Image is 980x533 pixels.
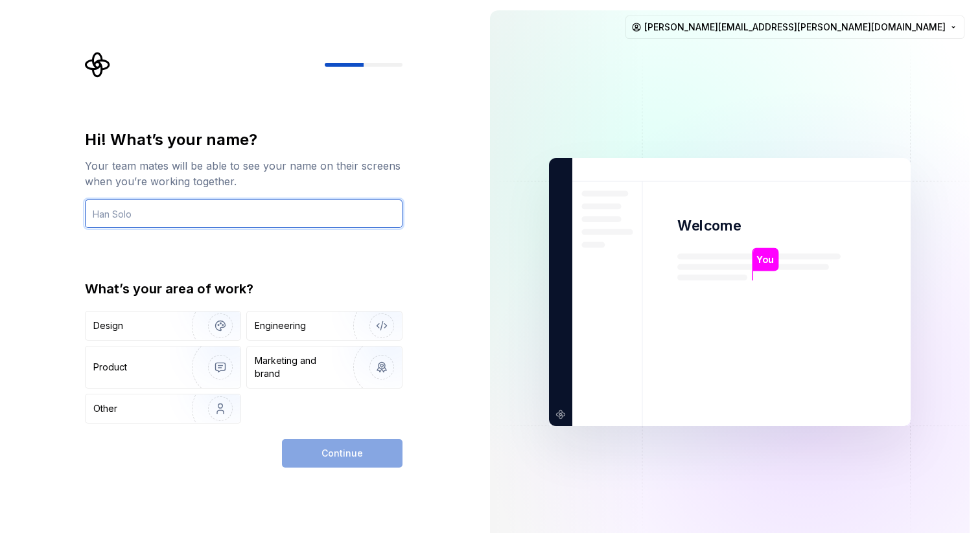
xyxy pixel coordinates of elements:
span: [PERSON_NAME][EMAIL_ADDRESS][PERSON_NAME][DOMAIN_NAME] [644,21,946,34]
div: Your team mates will be able to see your name on their screens when you’re working together. [85,158,402,189]
div: Hi! What’s your name? [85,130,402,150]
div: Design [93,319,123,332]
div: Product [93,361,127,374]
div: What’s your area of work? [85,280,402,298]
div: Other [93,402,117,415]
svg: Supernova Logo [85,52,111,78]
p: You [756,253,774,267]
input: Han Solo [85,199,402,228]
button: [PERSON_NAME][EMAIL_ADDRESS][PERSON_NAME][DOMAIN_NAME] [625,16,964,39]
p: Welcome [677,216,741,235]
div: Marketing and brand [255,354,342,380]
div: Engineering [255,319,306,332]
